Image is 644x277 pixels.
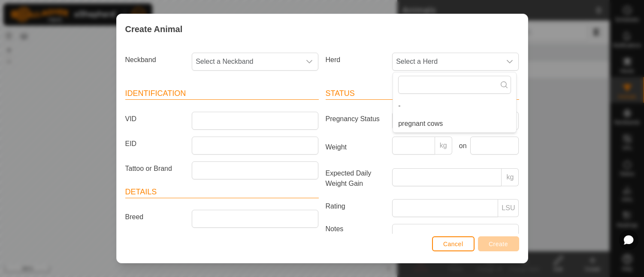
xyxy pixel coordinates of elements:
[498,199,519,217] p-inputgroup-addon: LSU
[192,53,301,70] span: Select a Neckband
[456,141,467,151] label: on
[398,119,443,129] span: pregnant cows
[326,88,519,100] header: Status
[435,137,452,155] p-inputgroup-addon: kg
[432,236,475,251] button: Cancel
[125,88,319,100] header: Identification
[393,53,501,70] span: Select a Herd
[322,224,389,272] label: Notes
[322,137,389,158] label: Weight
[322,112,389,126] label: Pregnancy Status
[122,161,189,176] label: Tattoo or Brand
[393,97,516,114] li: -
[322,199,389,214] label: Rating
[502,168,519,186] p-inputgroup-addon: kg
[489,241,508,247] span: Create
[478,236,519,251] button: Create
[393,97,516,132] ul: Option List
[443,241,463,247] span: Cancel
[122,53,189,67] label: Neckband
[122,112,189,126] label: VID
[393,115,516,132] li: pregnant cows
[301,53,318,70] div: dropdown trigger
[398,101,400,111] span: -
[125,23,183,36] span: Create Animal
[322,168,389,189] label: Expected Daily Weight Gain
[122,210,189,224] label: Breed
[501,53,518,70] div: dropdown trigger
[122,137,189,151] label: EID
[322,53,389,67] label: Herd
[125,186,319,198] header: Details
